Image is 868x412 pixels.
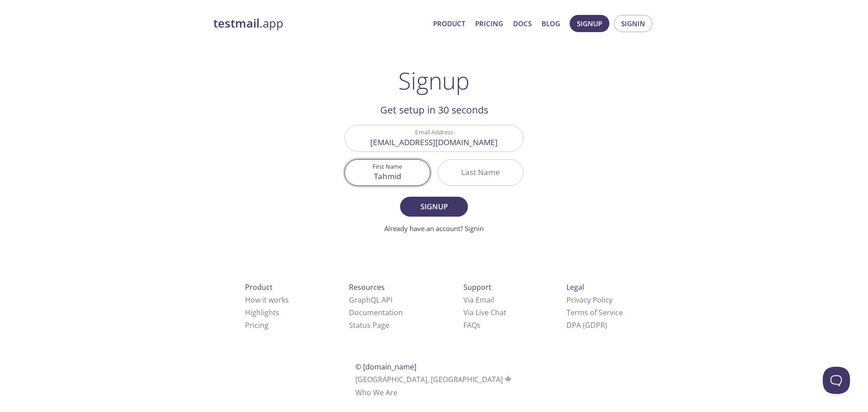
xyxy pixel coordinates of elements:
span: [GEOGRAPHIC_DATA], [GEOGRAPHIC_DATA] [355,374,513,384]
a: Product [433,18,465,29]
a: How it works [245,295,289,305]
span: Signup [577,18,602,29]
a: Already have an account? Signin [384,224,484,233]
span: Support [463,282,491,292]
a: Via Email [463,295,494,305]
button: Signup [570,15,609,32]
a: Privacy Policy [566,295,613,305]
span: © [DOMAIN_NAME] [355,362,416,372]
a: FAQ [463,320,481,330]
button: Signup [400,197,468,217]
span: Signup [410,200,458,213]
span: Signin [621,18,645,29]
h1: Signup [398,67,470,94]
span: Product [245,282,273,292]
iframe: Help Scout Beacon - Open [823,367,850,394]
button: Signin [614,15,652,32]
a: Docs [513,18,532,29]
a: Blog [542,18,560,29]
a: testmail.app [213,16,426,31]
strong: testmail [213,15,259,31]
a: Via Live Chat [463,308,506,317]
a: Who We Are [355,388,397,398]
a: Status Page [349,320,389,330]
span: s [477,320,481,330]
a: Pricing [475,18,503,29]
a: Terms of Service [566,308,623,317]
a: GraphQL API [349,295,392,305]
a: Documentation [349,308,403,317]
span: Resources [349,282,385,292]
h2: Get setup in 30 seconds [344,102,524,118]
a: Pricing [245,320,269,330]
a: Highlights [245,308,279,317]
a: DPA (GDPR) [566,320,607,330]
span: Legal [566,282,584,292]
